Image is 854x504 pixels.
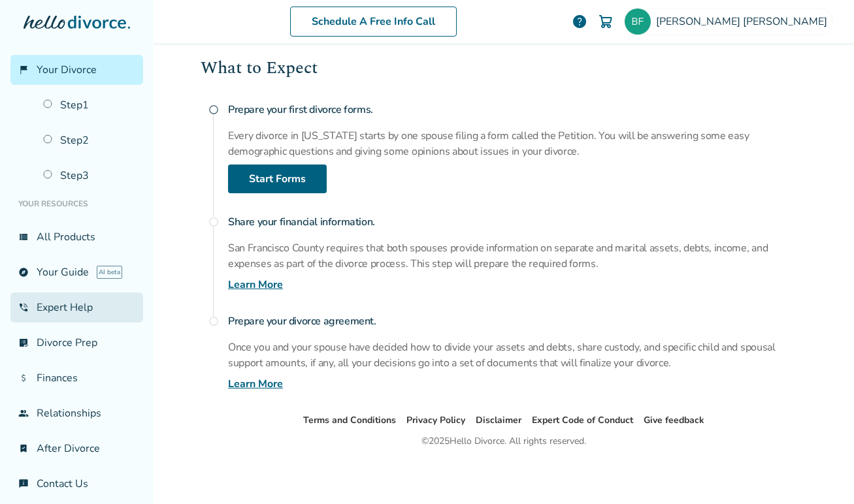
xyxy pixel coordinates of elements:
img: Cart [598,14,614,29]
a: attach_moneyFinances [10,363,143,393]
a: phone_in_talkExpert Help [10,292,143,323]
iframe: Chat Widget [789,441,854,504]
h4: Prepare your divorce agreement. [228,308,807,334]
a: Step1 [35,90,143,120]
p: San Francisco County requires that both spouses provide information on separate and marital asset... [228,240,807,272]
a: Step3 [35,161,143,191]
a: Privacy Policy [406,414,465,426]
li: Disclaimer [476,413,521,428]
a: Step2 [35,125,143,155]
img: bricefuller@me.com [625,8,651,35]
span: bookmark_check [18,443,29,454]
div: © 2025 Hello Divorce. All rights reserved. [421,433,586,449]
a: view_listAll Products [10,222,143,252]
span: phone_in_talk [18,302,29,313]
span: radio_button_unchecked [208,316,219,326]
a: Expert Code of Conduct [532,414,633,426]
p: Once you and your spouse have decided how to divide your assets and debts, share custody, and spe... [228,339,807,371]
a: list_alt_checkDivorce Prep [10,328,143,358]
span: chat_info [18,479,29,489]
p: Every divorce in [US_STATE] starts by one spouse filing a form called the Petition. You will be a... [228,128,807,159]
h4: Share your financial information. [228,209,807,235]
span: view_list [18,232,29,242]
span: [PERSON_NAME] [PERSON_NAME] [656,14,832,29]
span: explore [18,267,29,277]
span: flag_2 [18,65,29,75]
a: flag_2Your Divorce [10,55,143,85]
span: radio_button_unchecked [208,217,219,227]
span: group [18,408,29,418]
a: Learn More [228,277,283,292]
li: Your Resources [10,191,143,217]
a: chat_infoContact Us [10,469,143,499]
li: Give feedback [644,413,704,428]
span: radio_button_unchecked [208,104,219,115]
a: Learn More [228,376,283,392]
span: AI beta [97,266,122,279]
a: help [572,14,587,29]
span: list_alt_check [18,338,29,348]
h2: What to Expect [201,55,807,81]
span: attach_money [18,373,29,383]
h4: Prepare your first divorce forms. [228,97,807,123]
span: Your Divorce [37,63,97,77]
a: Start Forms [228,165,327,193]
a: groupRelationships [10,398,143,428]
a: Schedule A Free Info Call [290,7,457,37]
a: bookmark_checkAfter Divorce [10,433,143,464]
a: exploreYour GuideAI beta [10,257,143,287]
a: Terms and Conditions [303,414,396,426]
